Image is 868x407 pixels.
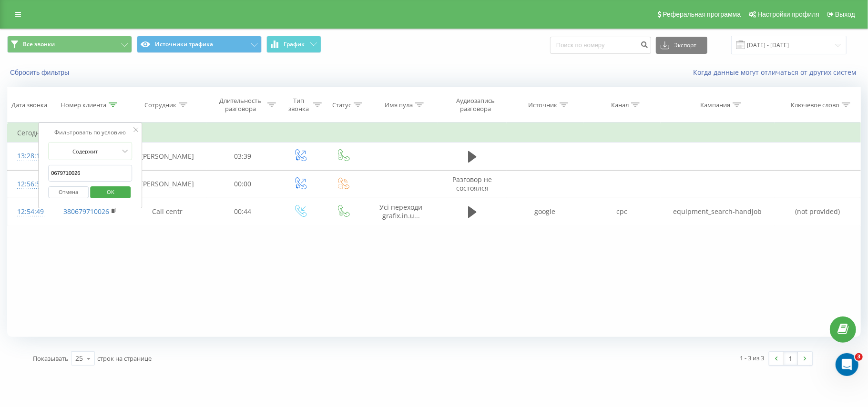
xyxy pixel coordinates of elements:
div: 1 - 3 из 3 [740,353,765,363]
div: Дата звонка [11,101,47,109]
div: Кампания [700,101,730,109]
span: OK [97,184,124,199]
td: google [507,198,584,225]
div: 12:54:49 [17,203,43,221]
div: Длительность разговора [215,97,265,113]
input: Поиск по номеру [550,37,651,54]
td: cpc [583,198,661,225]
div: Источник [528,101,557,109]
div: Тип звонка [287,97,311,113]
iframe: Intercom live chat [836,353,858,376]
button: OK [90,186,131,198]
span: Все звонки [23,41,55,48]
td: 03:39 [207,142,278,170]
button: График [266,36,321,53]
td: (not provided) [775,198,860,225]
td: 00:00 [207,170,278,198]
button: Экспорт [656,37,707,54]
a: 380679710026 [63,207,109,216]
span: Выход [835,10,855,18]
span: Показывать [33,354,69,363]
button: Отмена [48,186,89,198]
div: Имя пула [385,101,413,109]
span: График [284,41,305,48]
div: Ключевое слово [791,101,839,109]
div: Аудиозапись разговора [447,97,504,113]
span: Настройки профиля [757,10,819,18]
td: equipment_search-handjob [661,198,775,225]
button: Источники трафика [137,36,262,53]
td: 00:44 [207,198,278,225]
button: Сбросить фильтры [7,68,74,77]
a: 1 [784,352,798,365]
input: Введите значение [48,165,132,182]
td: Сегодня [8,123,861,142]
span: 3 [855,353,863,361]
td: Сall centr [127,198,207,225]
div: Номер клиента [61,101,106,109]
div: Статус [332,101,351,109]
span: строк на странице [97,354,152,363]
div: Канал [611,101,629,109]
a: Когда данные могут отличаться от других систем [693,68,861,77]
div: Сотрудник [144,101,176,109]
div: 25 [75,354,83,363]
div: 12:56:53 [17,175,43,193]
td: [PERSON_NAME] [127,142,207,170]
span: Реферальная программа [663,10,741,18]
div: 13:28:16 [17,147,43,165]
div: Фильтровать по условию [48,128,132,137]
td: [PERSON_NAME] [127,170,207,198]
span: Разговор не состоялся [452,175,492,193]
span: Усі переходи grafix.in.u... [379,203,422,220]
button: Все звонки [7,36,132,53]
